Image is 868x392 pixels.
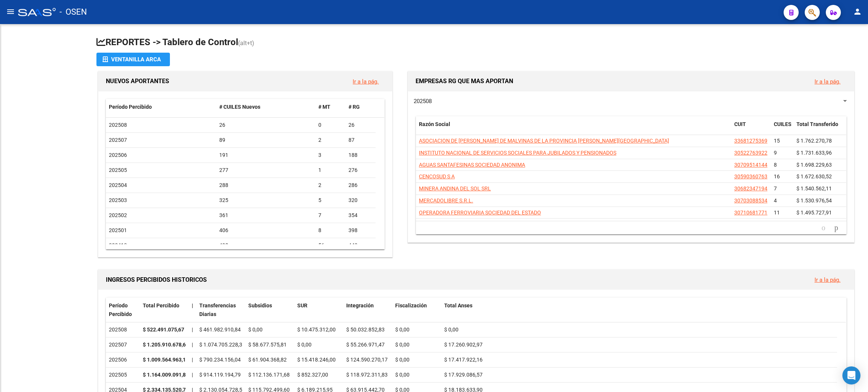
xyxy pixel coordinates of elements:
[109,325,137,334] div: 202508
[219,166,312,175] div: 277
[143,302,179,308] span: Total Percibido
[109,356,137,364] div: 202506
[444,302,472,308] span: Total Anses
[109,104,152,110] span: Período Percibido
[189,298,196,322] datatable-header-cell: |
[444,327,458,333] span: $ 0,00
[102,53,164,66] div: Ventanilla ARCA
[774,121,792,127] span: CUILES
[318,121,342,129] div: 0
[109,167,127,173] span: 202505
[774,198,777,204] span: 4
[734,162,767,168] span: 30709514144
[199,327,241,333] span: $ 461.982.910,84
[346,372,388,378] span: $ 118.972.311,83
[815,78,840,85] a: Ir a la pág.
[419,185,491,191] span: MINERA ANDINA DEL SOL SRL
[96,36,856,49] h1: REPORTES -> Tablero de Control
[771,116,793,141] datatable-header-cell: CUILES
[419,150,616,156] span: INSTITUTO NACIONAL DE SERVICIOS SOCIALES PARA JUBILADOS Y PENSIONADOS
[796,121,838,127] span: Total Transferido
[796,173,832,179] span: $ 1.672.630,52
[219,226,312,235] div: 406
[318,211,342,220] div: 7
[348,151,373,160] div: 188
[796,150,832,156] span: $ 1.731.633,96
[346,342,385,348] span: $ 55.266.971,47
[109,122,127,128] span: 202508
[348,241,373,250] div: 442
[297,357,336,363] span: $ 15.418.246,00
[444,357,483,363] span: $ 17.417.922,16
[297,342,312,348] span: $ 0,00
[109,302,132,317] span: Período Percibido
[348,121,373,129] div: 26
[796,210,832,216] span: $ 1.495.727,91
[318,151,342,160] div: 3
[109,137,127,143] span: 202507
[109,152,127,158] span: 202506
[348,181,373,190] div: 286
[831,224,842,232] a: go to next page
[109,197,127,203] span: 202503
[109,371,137,379] div: 202505
[414,98,432,105] span: 202508
[140,298,189,322] datatable-header-cell: Total Percibido
[199,357,241,363] span: $ 790.234.156,04
[353,78,379,85] a: Ir a la pág.
[419,121,450,127] span: Razón Social
[793,116,846,141] datatable-header-cell: Total Transferido
[192,342,193,348] span: |
[318,166,342,175] div: 1
[774,150,777,156] span: 9
[734,138,767,144] span: 33681275369
[318,196,342,205] div: 5
[395,372,410,378] span: $ 0,00
[219,241,312,250] div: 498
[416,77,513,85] span: EMPRESAS RG QUE MAS APORTAN
[143,342,189,348] strong: $ 1.205.910.678,63
[796,185,832,191] span: $ 1.540.562,11
[348,196,373,205] div: 320
[219,211,312,220] div: 361
[734,121,746,127] span: CUIT
[441,298,837,322] datatable-header-cell: Total Anses
[106,298,140,322] datatable-header-cell: Período Percibido
[343,298,392,322] datatable-header-cell: Integración
[348,211,373,220] div: 354
[419,173,455,179] span: CENCOSUD S A
[143,357,189,363] strong: $ 1.009.564.963,19
[219,136,312,144] div: 89
[796,138,832,144] span: $ 1.762.270,78
[419,198,473,204] span: MERCADOLIBRE S.R.L.
[419,138,669,144] span: ASOCIACION DE [PERSON_NAME] DE MALVINAS DE LA PROVINCIA [PERSON_NAME][GEOGRAPHIC_DATA]
[734,185,767,191] span: 30682347194
[444,342,483,348] span: $ 17.260.902,97
[238,40,254,47] span: (alt+t)
[248,372,290,378] span: $ 112.136.171,68
[348,226,373,235] div: 398
[199,302,236,317] span: Transferencias Diarias
[245,298,294,322] datatable-header-cell: Subsidios
[348,166,373,175] div: 276
[109,182,127,188] span: 202504
[348,136,373,144] div: 87
[796,198,832,204] span: $ 1.530.976,54
[60,4,87,20] span: - OSEN
[196,298,245,322] datatable-header-cell: Transferencias Diarias
[109,242,127,248] span: 202412
[219,104,260,110] span: # CUILES Nuevos
[318,181,342,190] div: 2
[395,357,410,363] span: $ 0,00
[318,226,342,235] div: 8
[192,357,193,363] span: |
[731,116,771,141] datatable-header-cell: CUIT
[796,162,832,168] span: $ 1.698.229,63
[248,342,287,348] span: $ 58.677.575,81
[734,210,767,216] span: 30710681771
[294,298,343,322] datatable-header-cell: SUR
[395,327,410,333] span: $ 0,00
[808,74,847,88] button: Ir a la pág.
[143,327,184,333] strong: $ 522.491.075,67
[109,227,127,233] span: 202501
